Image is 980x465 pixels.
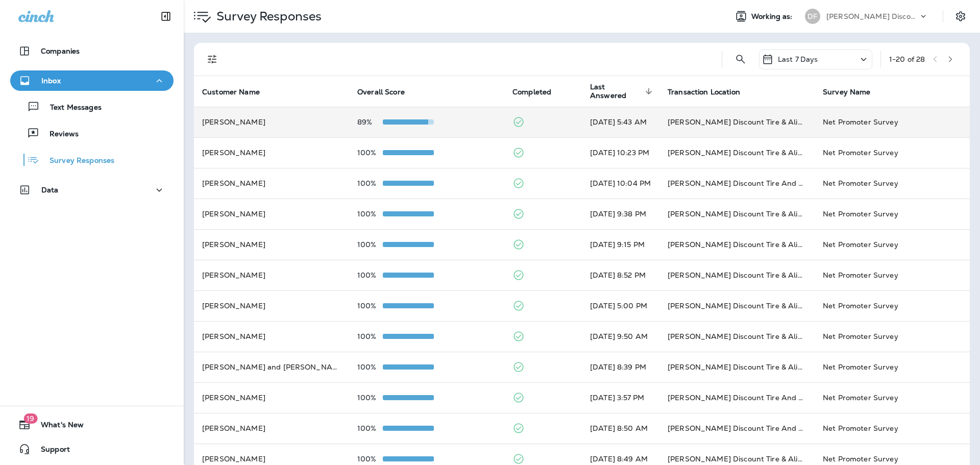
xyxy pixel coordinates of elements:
span: Working as: [751,12,795,21]
td: [PERSON_NAME] [194,321,349,352]
td: [PERSON_NAME] [194,290,349,321]
td: [PERSON_NAME] Discount Tire & Alignment [GEOGRAPHIC_DATA] ([STREET_ADDRESS]) [659,321,815,352]
td: [PERSON_NAME] [194,107,349,137]
td: [PERSON_NAME] [194,229,349,260]
p: 100% [357,424,383,432]
button: 19What's New [10,414,174,435]
p: 100% [357,149,383,157]
td: [PERSON_NAME] and [PERSON_NAME] [194,352,349,382]
td: [DATE] 10:04 PM [582,168,659,199]
div: 1 - 20 of 28 [889,55,925,63]
button: Text Messages [10,96,174,117]
p: Survey Responses [212,9,322,24]
td: [PERSON_NAME] Discount Tire & Alignment [GEOGRAPHIC_DATA] ([STREET_ADDRESS]) [659,290,815,321]
div: DF [805,9,820,24]
td: [DATE] 8:39 PM [582,352,659,382]
p: 100% [357,302,383,310]
span: Overall Score [357,87,418,96]
span: Completed [512,88,551,96]
p: Inbox [41,77,61,85]
p: 89% [357,118,383,126]
td: [PERSON_NAME] Discount Tire & Alignment - Damariscotta (5 [PERSON_NAME] Plz,) [659,352,815,382]
td: Net Promoter Survey [815,321,970,352]
td: [PERSON_NAME] Discount Tire And Alignment - [GEOGRAPHIC_DATA] ([STREET_ADDRESS]) [659,168,815,199]
p: 100% [357,179,383,187]
p: [PERSON_NAME] Discount Tire & Alignment [826,12,918,20]
td: Net Promoter Survey [815,168,970,199]
button: Inbox [10,70,174,91]
span: 19 [23,413,37,424]
td: Net Promoter Survey [815,137,970,168]
td: [PERSON_NAME] [194,382,349,413]
p: 100% [357,271,383,279]
td: [DATE] 9:50 AM [582,321,659,352]
span: What's New [31,421,84,433]
span: Customer Name [202,87,273,96]
td: [PERSON_NAME] Discount Tire & Alignment - Damariscotta (5 [PERSON_NAME] Plz,) [659,107,815,137]
td: Net Promoter Survey [815,382,970,413]
td: [PERSON_NAME] [194,413,349,444]
p: Survey Responses [39,156,114,166]
button: Settings [951,7,970,26]
p: Text Messages [40,103,102,113]
td: [PERSON_NAME] Discount Tire And Alignment - [GEOGRAPHIC_DATA] ([STREET_ADDRESS]) [659,413,815,444]
p: Data [41,186,59,194]
td: [DATE] 3:57 PM [582,382,659,413]
p: Last 7 Days [778,55,818,63]
td: [DATE] 8:50 AM [582,413,659,444]
span: Transaction Location [668,87,753,96]
button: Filters [202,49,223,69]
span: Support [31,445,70,457]
p: 100% [357,455,383,463]
td: [PERSON_NAME] Discount Tire & Alignment [GEOGRAPHIC_DATA] ([STREET_ADDRESS]) [659,199,815,229]
button: Collapse Sidebar [152,6,180,27]
td: [PERSON_NAME] Discount Tire & Alignment [GEOGRAPHIC_DATA] ([STREET_ADDRESS]) [659,137,815,168]
td: [PERSON_NAME] [194,260,349,290]
span: Completed [512,87,565,96]
td: [DATE] 10:23 PM [582,137,659,168]
p: Companies [41,47,80,55]
span: Survey Name [823,88,871,96]
td: [DATE] 5:00 PM [582,290,659,321]
td: [DATE] 9:38 PM [582,199,659,229]
td: [DATE] 8:52 PM [582,260,659,290]
button: Reviews [10,123,174,144]
td: [PERSON_NAME] Discount Tire & Alignment [GEOGRAPHIC_DATA] ([STREET_ADDRESS]) [659,229,815,260]
span: Last Answered [590,83,655,100]
td: [PERSON_NAME] [194,199,349,229]
td: Net Promoter Survey [815,229,970,260]
td: Net Promoter Survey [815,413,970,444]
p: 100% [357,394,383,402]
span: Customer Name [202,88,260,96]
span: Overall Score [357,88,405,96]
span: Survey Name [823,87,884,96]
p: 100% [357,363,383,371]
button: Data [10,180,174,200]
button: Companies [10,41,174,61]
button: Support [10,439,174,459]
td: [PERSON_NAME] [194,137,349,168]
button: Survey Responses [10,149,174,170]
span: Last Answered [590,83,642,100]
td: Net Promoter Survey [815,199,970,229]
td: [DATE] 9:15 PM [582,229,659,260]
td: [PERSON_NAME] [194,168,349,199]
td: [PERSON_NAME] Discount Tire And Alignment - [GEOGRAPHIC_DATA] ([STREET_ADDRESS]) [659,382,815,413]
td: [PERSON_NAME] Discount Tire & Alignment [GEOGRAPHIC_DATA] ([STREET_ADDRESS]) [659,260,815,290]
td: [DATE] 5:43 AM [582,107,659,137]
p: Reviews [39,130,79,139]
td: Net Promoter Survey [815,260,970,290]
p: 100% [357,210,383,218]
p: 100% [357,240,383,249]
td: Net Promoter Survey [815,290,970,321]
p: 100% [357,332,383,340]
td: Net Promoter Survey [815,352,970,382]
button: Search Survey Responses [730,49,751,69]
td: Net Promoter Survey [815,107,970,137]
span: Transaction Location [668,88,740,96]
